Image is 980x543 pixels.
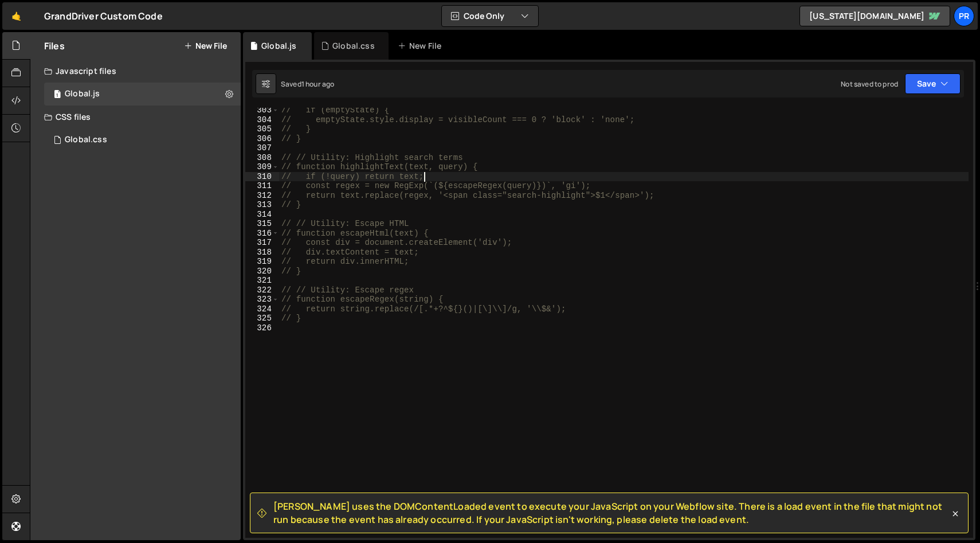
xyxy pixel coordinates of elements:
[245,124,279,134] div: 305
[332,40,375,52] div: Global.css
[245,191,279,201] div: 312
[44,83,241,106] div: 16776/45855.js
[245,115,279,125] div: 304
[245,106,279,115] div: 303
[245,219,279,229] div: 315
[245,314,279,323] div: 325
[245,229,279,239] div: 316
[245,304,279,314] div: 324
[2,2,30,30] a: 🤙
[841,79,898,89] div: Not saved to prod
[65,135,107,145] div: Global.css
[30,106,241,128] div: CSS files
[954,6,974,26] a: PR
[245,257,279,267] div: 319
[30,60,241,83] div: Javascript files
[245,172,279,182] div: 310
[905,73,961,94] button: Save
[245,323,279,333] div: 326
[184,41,227,50] button: New File
[245,134,279,144] div: 306
[245,200,279,210] div: 313
[245,210,279,220] div: 314
[54,91,61,100] span: 1
[301,79,335,89] div: 1 hour ago
[245,248,279,257] div: 318
[245,238,279,248] div: 317
[245,181,279,191] div: 311
[245,286,279,295] div: 322
[44,40,65,52] h2: Files
[245,143,279,153] div: 307
[273,500,950,526] span: [PERSON_NAME] uses the DOMContentLoaded event to execute your JavaScript on your Webflow site. Th...
[245,162,279,172] div: 309
[398,40,446,52] div: New File
[261,40,296,52] div: Global.js
[245,153,279,163] div: 308
[44,128,241,151] div: 16776/45854.css
[245,267,279,276] div: 320
[65,89,100,99] div: Global.js
[442,6,538,26] button: Code Only
[44,9,163,23] div: GrandDriver Custom Code
[281,79,334,89] div: Saved
[799,6,950,26] a: [US_STATE][DOMAIN_NAME]
[245,295,279,304] div: 323
[245,276,279,286] div: 321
